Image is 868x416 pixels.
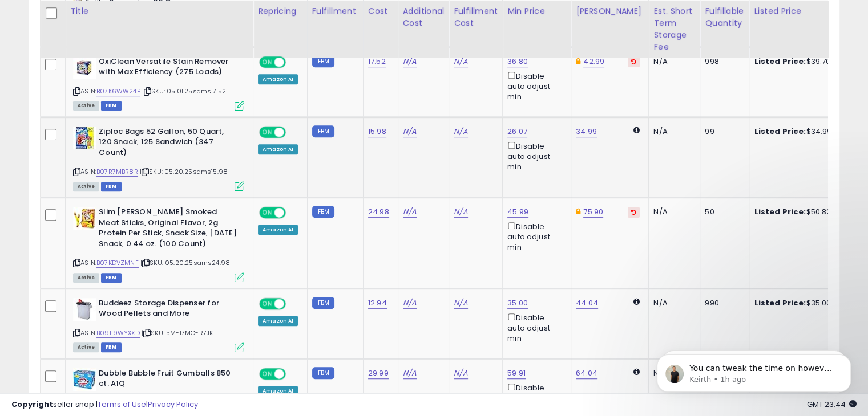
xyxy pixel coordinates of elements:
div: Fulfillable Quantity [705,5,744,29]
div: Amazon AI [258,74,298,84]
a: 17.52 [368,56,386,67]
a: 15.98 [368,126,386,137]
img: 51p9dvS7CJL._SL40_.jpg [73,207,96,230]
span: ON [260,127,274,137]
span: All listings currently available for purchase on Amazon [73,273,99,283]
a: N/A [403,206,417,218]
div: N/A [653,127,691,137]
b: OxiClean Versatile Stain Remover with Max Efficiency (275 Loads) [99,56,237,80]
div: ASIN: [73,298,244,351]
a: 42.99 [583,56,604,67]
div: $35.00 [754,298,849,308]
span: OFF [284,127,302,137]
img: 61iskq3huaL._SL40_.jpg [73,127,96,149]
div: ASIN: [73,207,244,281]
span: FBM [101,342,122,352]
span: OFF [284,299,302,308]
div: Disable auto adjust min [507,140,562,173]
b: Slim [PERSON_NAME] Smoked Meat Sticks, Original Flavor, 2g Protein Per Stick, Snack Size, [DATE] ... [99,207,237,252]
div: Min Price [507,5,566,17]
div: Disable auto adjust min [507,70,562,103]
a: B07K6WW24P [96,87,140,96]
span: ON [260,208,274,218]
div: Est. Short Term Storage Fee [653,5,695,53]
div: Listed Price [754,5,853,17]
a: N/A [454,368,467,379]
div: Amazon AI [258,144,298,154]
span: FBM [101,273,122,283]
a: 34.99 [576,126,597,137]
a: 45.99 [507,206,528,218]
a: N/A [403,297,417,309]
b: Listed Price: [754,206,806,217]
a: 29.99 [368,368,389,379]
div: $34.99 [754,127,849,137]
a: 44.04 [576,297,598,309]
span: | SKU: 05.20.25sams15.98 [140,167,228,176]
span: OFF [284,208,302,218]
span: All listings currently available for purchase on Amazon [73,182,99,191]
a: N/A [454,126,467,137]
b: Ziploc Bags 52 Gallon, 50 Quart, 120 Snack, 125 Sandwich (347 Count) [99,127,237,161]
span: | SKU: 5M-I7MO-R7JK [142,328,213,337]
div: seller snap | | [11,399,198,410]
a: N/A [454,56,467,67]
a: Privacy Policy [148,399,198,410]
div: Additional Cost [403,5,445,29]
div: $50.82 [754,207,849,217]
span: ON [260,299,274,308]
b: Listed Price: [754,297,806,308]
a: 35.00 [507,297,528,309]
div: ASIN: [73,56,244,109]
div: Repricing [258,5,302,17]
a: 26.07 [507,126,527,137]
span: | SKU: 05.20.25sams24.98 [140,258,230,267]
div: Disable auto adjust min [507,311,562,344]
a: N/A [454,297,467,309]
div: 990 [705,298,740,308]
small: FBM [312,367,334,379]
a: B07KDVZMNF [96,258,139,268]
span: FBM [101,101,122,111]
div: N/A [653,56,691,67]
div: ASIN: [73,127,244,190]
span: | SKU: 05.01.25sams17.52 [142,87,226,96]
span: OFF [284,57,302,67]
div: Amazon AI [258,225,298,235]
a: N/A [403,126,417,137]
small: FBM [312,55,334,67]
div: N/A [653,298,691,308]
div: Fulfillment [312,5,358,17]
div: Disable auto adjust min [507,220,562,253]
span: FBM [101,182,122,191]
span: OFF [284,369,302,378]
a: N/A [403,368,417,379]
a: 64.04 [576,368,597,379]
a: B07R7MBR8R [96,167,138,177]
a: Terms of Use [98,399,146,410]
small: FBM [312,297,334,309]
div: 99 [705,127,740,137]
div: Amazon AI [258,316,298,326]
p: Message from Keirth, sent 1h ago [50,44,197,54]
div: Cost [368,5,393,17]
strong: Copyright [11,399,53,410]
a: N/A [454,206,467,218]
iframe: Intercom notifications message [640,331,868,410]
small: FBM [312,125,334,137]
a: 75.90 [583,206,603,218]
span: ON [260,369,274,378]
img: 419qIaejDjL._SL40_.jpg [73,56,96,79]
b: Dubble Bubble Fruit Gumballs 850 ct. A1Q [99,368,237,392]
a: 36.80 [507,56,528,67]
small: FBM [312,206,334,218]
div: Disable auto adjust min [507,381,562,414]
img: 514+ZSuIedL._SL40_.jpg [73,368,96,391]
div: 50 [705,207,740,217]
a: 59.91 [507,368,526,379]
a: 12.94 [368,297,387,309]
div: 998 [705,56,740,67]
div: $39.70 [754,56,849,67]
